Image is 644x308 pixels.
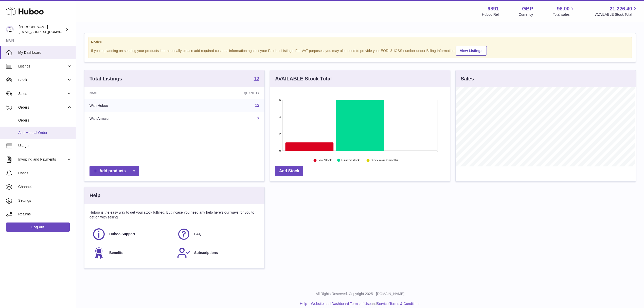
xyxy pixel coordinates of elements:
[456,46,487,56] a: View Listings
[80,292,640,296] p: All Rights Reserved. Copyright 2025 - [DOMAIN_NAME]
[341,159,360,162] text: Healthy stock
[18,143,72,148] span: Usage
[92,246,172,260] a: Benefits
[488,5,499,12] strong: 9891
[84,87,183,99] th: Name
[109,250,123,255] span: Benefits
[6,223,70,232] a: Log out
[6,26,14,33] img: internalAdmin-9891@internal.huboo.com
[519,12,533,17] div: Currency
[194,232,202,236] span: FAQ
[18,198,72,203] span: Settings
[90,166,139,176] a: Add products
[177,227,257,241] a: FAQ
[610,5,632,12] span: 21,226.40
[19,30,75,34] span: [EMAIL_ADDRESS][DOMAIN_NAME]
[91,45,629,56] div: If you're planning on sending your products internationally please add required customs informati...
[92,227,172,241] a: Huboo Support
[177,246,257,260] a: Subscriptions
[279,98,281,101] text: 6
[18,171,72,176] span: Cases
[275,166,303,176] a: Add Stock
[553,12,575,17] span: Total sales
[18,212,72,217] span: Returns
[557,5,569,12] span: 98.00
[275,75,332,82] h3: AVAILABLE Stock Total
[257,116,259,121] a: 7
[18,78,67,82] span: Stock
[84,99,183,112] td: With Huboo
[482,12,499,17] div: Huboo Ref
[18,130,72,135] span: Add Manual Order
[377,302,420,306] a: Service Terms & Conditions
[318,159,332,162] text: Low Stock
[18,105,67,110] span: Orders
[18,64,67,69] span: Listings
[595,5,638,17] a: 21,226.40 AVAILABLE Stock Total
[553,5,575,17] a: 98.00 Total sales
[255,103,259,108] a: 12
[19,25,64,34] div: [PERSON_NAME]
[254,76,259,81] strong: 12
[279,132,281,135] text: 2
[311,302,371,306] a: Website and Dashboard Terms of Use
[371,159,398,162] text: Stock over 2 months
[109,232,135,236] span: Huboo Support
[522,5,533,12] strong: GBP
[300,302,307,306] a: Help
[279,115,281,118] text: 4
[254,76,259,82] a: 12
[90,210,259,220] p: Huboo is the easy way to get your stock fulfilled. But incase you need any help here's our ways f...
[18,91,67,96] span: Sales
[279,149,281,152] text: 0
[90,192,100,199] h3: Help
[461,75,474,82] h3: Sales
[18,118,72,123] span: Orders
[309,301,420,306] li: and
[18,157,67,162] span: Invoicing and Payments
[91,40,629,45] strong: Notice
[84,112,183,125] td: With Amazon
[18,50,72,55] span: My Dashboard
[595,12,638,17] span: AVAILABLE Stock Total
[183,87,264,99] th: Quantity
[194,250,218,255] span: Subscriptions
[18,184,72,189] span: Channels
[90,75,122,82] h3: Total Listings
